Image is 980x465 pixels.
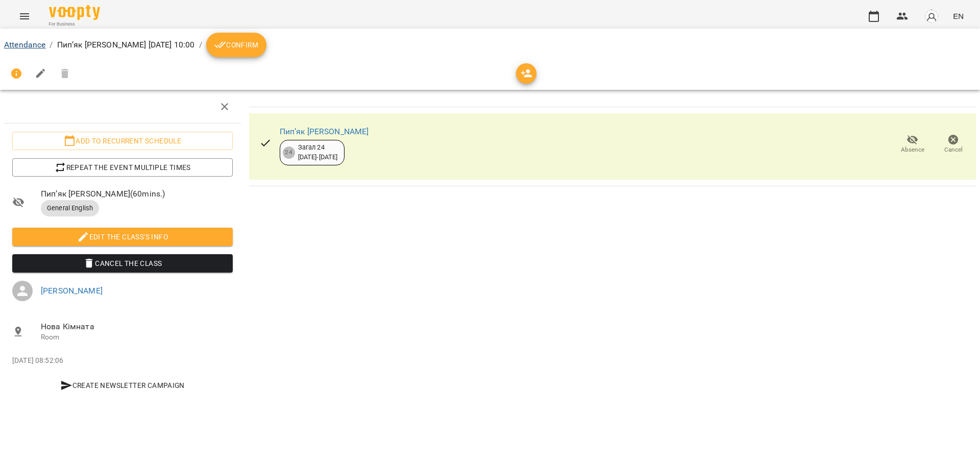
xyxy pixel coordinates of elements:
span: Absence [901,145,924,154]
nav: breadcrumb [4,33,976,57]
span: Cancel the class [20,257,225,270]
div: Загал 24 [DATE] - [DATE] [298,143,338,162]
span: Add to recurrent schedule [20,135,225,147]
span: Create Newsletter Campaign [16,379,229,391]
a: Пип’як [PERSON_NAME] [280,127,369,136]
a: Attendance [4,40,45,50]
span: Edit the class's Info [20,231,225,243]
a: [PERSON_NAME] [41,286,103,296]
button: EN [949,7,968,26]
button: Cancel the class [12,254,233,273]
span: Пип’як [PERSON_NAME] ( 60 mins. ) [41,188,233,200]
span: Repeat the event multiple times [20,161,225,174]
span: Нова Кімната [41,321,233,333]
li: / [50,39,53,51]
p: Room [41,332,233,342]
button: Edit the class's Info [12,228,233,246]
span: General English [41,204,99,213]
span: Confirm [214,39,258,51]
button: Repeat the event multiple times [12,158,233,177]
button: Absence [892,130,933,159]
img: avatar_s.png [924,9,939,23]
button: Menu [12,4,37,29]
p: Пип’як [PERSON_NAME] [DATE] 10:00 [57,39,195,51]
p: [DATE] 08:52:06 [12,356,233,366]
button: Cancel [933,130,974,159]
span: EN [953,11,964,21]
button: Confirm [206,33,266,57]
button: Create Newsletter Campaign [12,376,233,395]
div: 24 [283,146,295,159]
li: / [199,39,202,51]
span: For Business [49,21,100,28]
span: Cancel [944,145,963,154]
button: Add to recurrent schedule [12,132,233,150]
img: Voopty Logo [49,5,100,20]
